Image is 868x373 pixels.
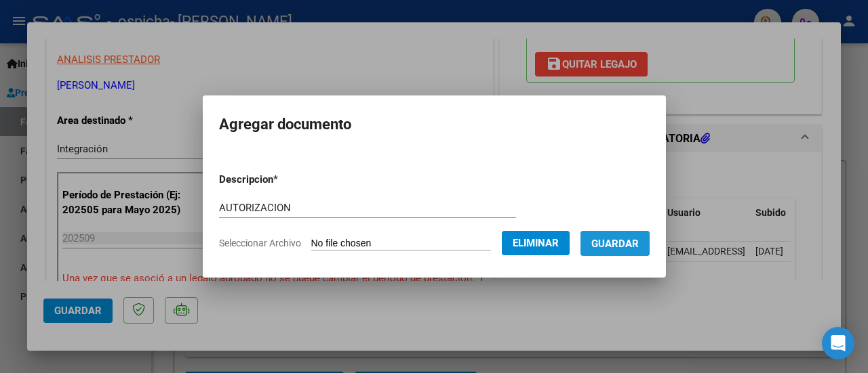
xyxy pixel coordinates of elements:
button: Guardar [580,231,650,256]
div: Open Intercom Messenger [822,327,854,359]
h2: Agregar documento [219,112,650,137]
p: Descripcion [219,172,349,188]
span: Eliminar [513,237,559,249]
button: Eliminar [502,231,570,255]
span: Seleccionar Archivo [219,238,301,248]
span: Guardar [591,238,639,250]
